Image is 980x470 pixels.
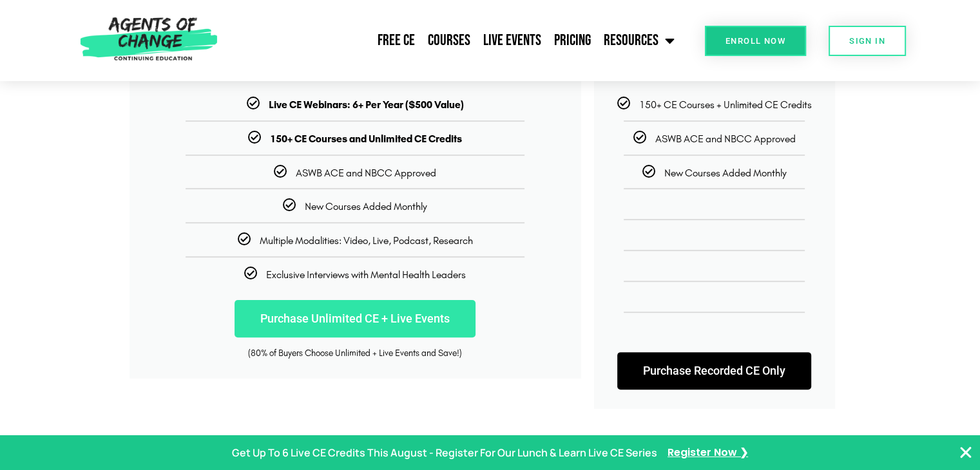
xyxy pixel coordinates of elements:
p: Get Up To 6 Live CE Credits This August - Register For Our Lunch & Learn Live CE Series [232,444,657,462]
a: Live Events [477,24,548,57]
span: ASWB ACE and NBCC Approved [655,133,796,145]
a: Purchase Unlimited CE + Live Events [235,300,476,337]
a: Resources [597,24,681,57]
span: 150+ CE Courses + Unlimited CE Credits [639,99,812,111]
button: Close Banner [958,445,974,460]
a: SIGN IN [829,26,906,56]
span: ASWB ACE and NBCC Approved [296,167,436,179]
a: Free CE [371,24,421,57]
span: Enroll Now [725,37,785,45]
b: Live CE Webinars: 6+ Per Year ($500 Value) [269,99,464,111]
span: New Courses Added Monthly [664,167,787,179]
a: Register Now ❯ [668,444,748,462]
div: (80% of Buyers Choose Unlimited + Live Events and Save!) [149,347,562,360]
span: Multiple Modalities: Video, Live, Podcast, Research [260,234,473,247]
b: 150+ CE Courses and Unlimited CE Credits [270,133,462,145]
span: Exclusive Interviews with Mental Health Leaders [266,268,466,281]
a: Courses [421,24,477,57]
span: SIGN IN [849,37,885,45]
a: Purchase Recorded CE Only [617,352,811,390]
a: Enroll Now [705,26,806,56]
span: New Courses Added Monthly [305,200,427,212]
nav: Menu [224,24,681,57]
a: Pricing [548,24,597,57]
